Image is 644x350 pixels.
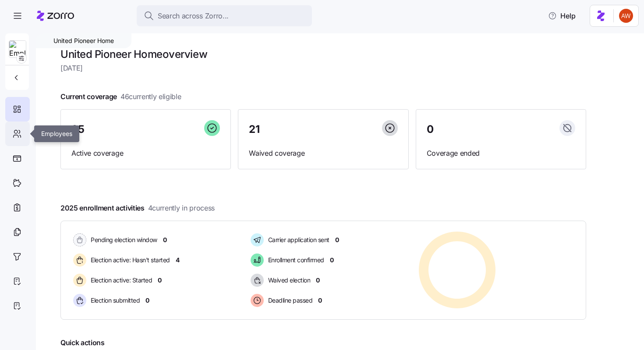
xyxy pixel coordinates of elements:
[60,63,586,74] span: [DATE]
[265,236,329,244] span: Carrier application sent
[71,124,84,135] span: 25
[158,276,162,285] span: 0
[249,148,397,159] span: Waived coverage
[36,33,131,48] div: United Pioneer Home
[265,296,313,305] span: Deadline passed
[158,11,229,21] span: Search across Zorro...
[163,236,167,244] span: 0
[265,276,311,285] span: Waived election
[249,124,259,135] span: 21
[88,236,157,244] span: Pending election window
[541,7,583,25] button: Help
[60,47,586,61] h1: United Pioneer Home overview
[145,296,149,305] span: 0
[88,296,140,305] span: Election submitted
[619,9,633,23] img: 3c671664b44671044fa8929adf5007c6
[176,256,180,264] span: 4
[137,5,312,26] button: Search across Zorro...
[120,91,181,102] span: 46 currently eligible
[60,91,181,102] span: Current coverage
[427,148,575,159] span: Coverage ended
[316,276,320,285] span: 0
[548,11,576,21] span: Help
[60,203,215,214] span: 2025 enrollment activities
[71,148,220,159] span: Active coverage
[9,41,26,58] img: Employer logo
[88,276,152,285] span: Election active: Started
[148,203,215,214] span: 4 currently in process
[265,256,324,264] span: Enrollment confirmed
[427,124,434,135] span: 0
[88,256,170,264] span: Election active: Hasn't started
[330,256,334,264] span: 0
[318,296,322,305] span: 0
[335,236,339,244] span: 0
[60,337,105,348] span: Quick actions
